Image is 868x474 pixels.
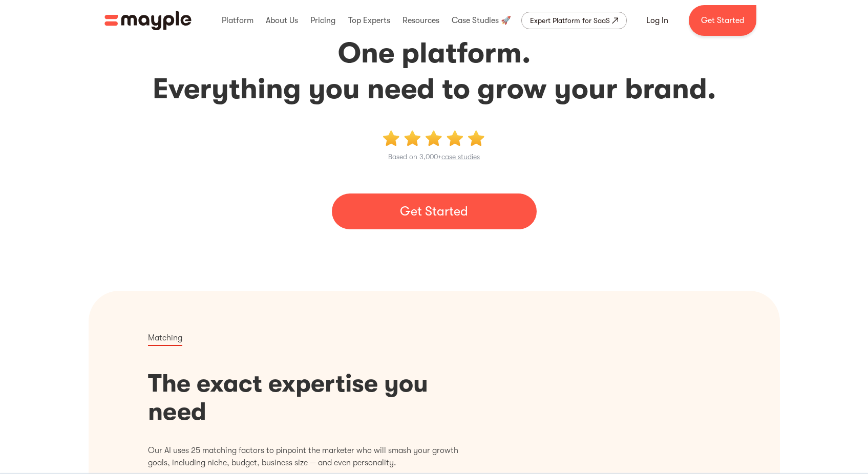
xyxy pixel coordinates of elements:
[530,14,610,27] div: Expert Platform for SaaS
[634,8,681,33] a: Log In
[148,332,182,346] p: Matching
[332,193,537,229] a: Get Started
[104,11,192,30] img: Mayple logo
[91,35,777,107] h2: One platform. Everything you need to grow your brand.
[400,4,442,37] div: Resources
[148,370,459,426] h1: The exact expertise you need
[219,4,256,37] div: Platform
[521,12,627,29] a: Expert Platform for SaaS
[308,4,338,37] div: Pricing
[104,11,192,30] a: home
[263,4,301,37] div: About Us
[388,150,480,163] p: Based on 3,000+
[148,444,459,469] p: Our AI uses 25 matching factors to pinpoint the marketer who will smash your growth goals, includ...
[346,4,393,37] div: Top Experts
[689,5,756,36] a: Get Started
[441,153,480,161] a: case studies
